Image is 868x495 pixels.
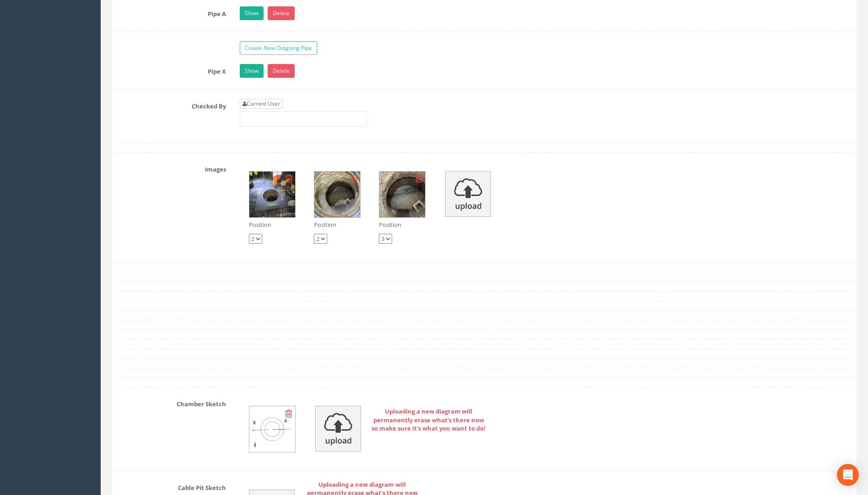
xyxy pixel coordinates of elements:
[314,221,361,229] p: Position
[249,406,295,452] img: 63adf25f-9ade-3b3d-ea24-6ab57f89519e_0d4d4ea1-d903-edcc-c790-5422b35a779a_renderedChamberSketch.jpg
[240,6,264,20] a: Show
[240,41,317,55] a: Create New Outgoing Pipe
[314,172,360,217] img: 63adf25f-9ade-3b3d-ea24-6ab57f89519e_36c0e889-85b0-66bb-2d26-c9890a7252e8_thumb.jpg
[249,172,295,217] img: 63adf25f-9ade-3b3d-ea24-6ab57f89519e_84afbc00-7868-d09c-7b76-66f90142fef8_thumb.jpg
[108,397,233,409] label: Chamber Sketch
[372,407,485,432] strong: Uploading a new diagram will permanently erase what's there now so make sure it's what you want t...
[240,64,264,78] a: Show
[315,406,361,452] img: upload_icon.png
[268,64,295,78] a: Delete
[249,221,296,229] p: Position
[240,99,283,109] a: Current User
[268,6,295,20] a: Delete
[108,64,233,76] label: Pipe X
[108,99,233,111] label: Checked By
[108,6,233,18] label: Pipe A
[379,172,425,217] img: 63adf25f-9ade-3b3d-ea24-6ab57f89519e_7a0ab51e-02f0-a110-264e-a7415eb15e01_thumb.jpg
[445,171,491,217] img: upload_icon.png
[108,162,233,174] label: Images
[837,464,859,486] div: Open Intercom Messenger
[108,480,233,492] label: Cable Pit Sketch
[379,221,426,229] p: Position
